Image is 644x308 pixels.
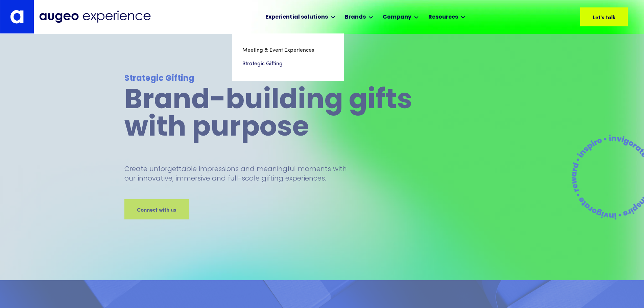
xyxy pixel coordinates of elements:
nav: Experiential solutions [232,33,344,81]
div: Company [383,13,411,21]
div: Brands [345,13,366,21]
a: Let's talk [580,7,628,26]
a: Strategic Gifting [242,57,334,71]
div: Experiential solutions [265,13,328,21]
img: Augeo Experience business unit full logo in midnight blue. [39,10,151,23]
a: Meeting & Event Experiences [242,44,334,57]
img: Augeo's "a" monogram decorative logo in white. [10,10,24,24]
div: Resources [428,13,458,21]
